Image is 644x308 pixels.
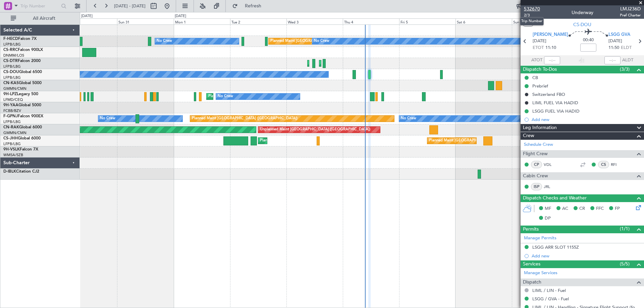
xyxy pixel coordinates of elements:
div: Mon 1 [174,18,230,24]
span: CS-JHH [3,136,18,140]
span: FP [615,205,620,212]
a: CS-DOUGlobal 6500 [3,70,42,74]
div: LSGG FUEL VIA HADID [532,108,580,114]
div: Planned Maint [GEOGRAPHIC_DATA] (Ataturk) [321,58,401,68]
div: CS [598,161,609,168]
span: Dispatch [523,279,541,286]
span: DP [545,215,551,222]
span: Dispatch To-Dos [523,66,557,73]
a: LFMD/CEQ [3,97,23,102]
div: Sun 7 [512,18,568,24]
span: 00:40 [583,37,594,44]
a: LFPB/LBG [3,119,21,124]
span: CS-RRC [3,48,18,52]
div: No Crew [401,114,416,124]
a: CN-RAKGlobal 6000 [3,125,42,129]
a: F-GPNJFalcon 900EX [3,114,43,118]
span: CR [579,205,585,212]
span: 9H-YAA [3,103,18,107]
div: Planned Maint [GEOGRAPHIC_DATA] ([GEOGRAPHIC_DATA]) [270,36,376,46]
div: Add new [532,253,641,259]
a: WMSA/SZB [3,152,23,158]
span: MF [545,205,551,212]
span: (5/5) [620,260,630,267]
a: Manage Permits [524,235,556,242]
span: CS-DTR [3,59,18,63]
input: Trip Number [20,1,59,11]
div: Add new [532,117,641,122]
div: Planned Maint [GEOGRAPHIC_DATA] ([GEOGRAPHIC_DATA]) [429,136,535,146]
div: Tue 2 [230,18,286,24]
a: 9H-YAAGlobal 5000 [3,103,41,107]
span: (1/1) [620,225,630,232]
a: Schedule Crew [524,141,553,148]
div: Prebrief [532,83,548,89]
span: LSGG GVA [608,32,630,38]
span: ATOT [531,57,542,64]
span: [DATE] [533,38,546,45]
span: All Aircraft [17,16,71,21]
span: 9H-VSLK [3,147,20,151]
div: Sat 6 [455,18,512,24]
a: CN-KASGlobal 5000 [3,81,42,85]
span: 11:10 [545,45,556,51]
a: RFI [611,162,626,168]
div: Planned Maint [GEOGRAPHIC_DATA] ([GEOGRAPHIC_DATA]) [260,136,366,146]
a: Manage Services [524,270,557,276]
a: LFPB/LBG [3,141,21,146]
div: No Crew [100,114,115,124]
a: 9H-VSLKFalcon 7X [3,147,38,151]
div: ISP [531,183,542,190]
a: VDL [544,162,559,168]
span: Crew [523,132,534,140]
span: CS-DOU [573,21,591,28]
span: [DATE] [608,38,622,45]
span: (3/3) [620,66,630,73]
a: GMMN/CMN [3,130,26,135]
a: DNMM/LOS [3,53,24,58]
span: CS-DOU [3,70,19,74]
a: LIML / LIN - Fuel [532,288,566,293]
div: [DATE] [81,13,93,19]
a: CS-DTRFalcon 2000 [3,59,41,63]
span: ALDT [622,57,633,64]
div: Sun 31 [117,18,173,24]
span: 532670 [524,5,540,12]
span: Leg Information [523,124,557,132]
span: 9H-LPZ [3,92,17,96]
div: No Crew [157,36,172,46]
span: 11:50 [608,45,619,51]
button: Refresh [229,1,269,11]
span: CN-KAS [3,81,19,85]
div: Underway [572,9,593,16]
div: Planned Maint Nice ([GEOGRAPHIC_DATA]) [208,91,283,102]
a: CS-RRCFalcon 900LX [3,48,43,52]
div: No Crew [218,91,233,102]
a: JRL [544,184,559,190]
div: Switzerland FBO [532,91,565,97]
a: GMMN/CMN [3,86,26,91]
div: [DATE] [175,13,186,19]
span: D-IBLK [3,170,16,174]
div: CB [532,75,538,80]
a: CS-JHHGlobal 6000 [3,136,41,140]
div: Thu 4 [343,18,399,24]
div: LIML FUEL VIA HADID [532,100,578,106]
span: Cabin Crew [523,172,548,180]
span: [PERSON_NAME] [533,32,568,38]
span: ELDT [621,45,632,51]
span: F-GPNJ [3,114,18,118]
div: Trip Number [520,17,544,25]
a: F-HECDFalcon 7X [3,37,37,41]
span: Services [523,260,540,268]
span: Refresh [239,4,267,8]
span: CN-RAK [3,125,19,129]
a: LFPB/LBG [3,75,21,80]
div: No Crew [314,36,329,46]
a: LSGG / GVA - Fuel [532,296,569,302]
span: Dispatch Checks and Weather [523,194,587,202]
a: D-IBLKCitation CJ2 [3,170,39,174]
span: F-HECD [3,37,18,41]
div: Unplanned Maint [GEOGRAPHIC_DATA] ([GEOGRAPHIC_DATA]) [260,125,370,135]
span: FFC [596,205,604,212]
